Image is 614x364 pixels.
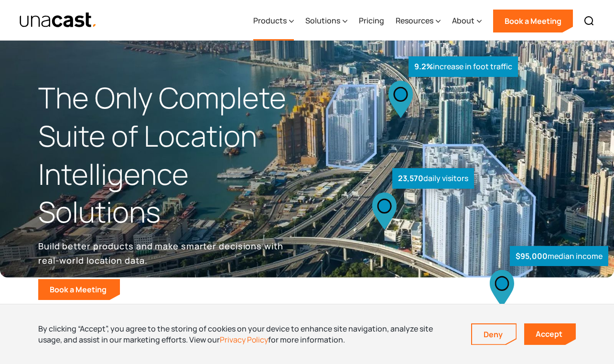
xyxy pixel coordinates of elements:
[510,246,608,267] div: median income
[38,323,457,345] div: By clicking “Accept”, you agree to the storing of cookies on your device to enhance site navigati...
[38,279,120,300] a: Book a Meeting
[452,15,474,26] div: About
[493,10,573,32] a: Book a Meeting
[305,15,340,26] div: Solutions
[253,15,287,26] div: Products
[359,1,384,41] a: Pricing
[38,239,287,268] p: Build better products and make smarter decisions with real-world location data.
[392,168,474,189] div: daily visitors
[305,1,347,41] div: Solutions
[524,323,576,345] a: Accept
[38,79,307,231] h1: The Only Complete Suite of Location Intelligence Solutions
[398,173,423,183] strong: 23,570
[409,56,518,77] div: increase in foot traffic
[253,1,294,41] div: Products
[452,1,482,41] div: About
[516,251,548,261] strong: $95,000
[19,12,97,29] img: Unacast text logo
[414,61,433,72] strong: 9.2%
[396,1,441,41] div: Resources
[19,12,97,29] a: home
[396,15,433,26] div: Resources
[220,334,268,345] a: Privacy Policy
[583,15,595,27] img: Search icon
[472,324,516,344] a: Deny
